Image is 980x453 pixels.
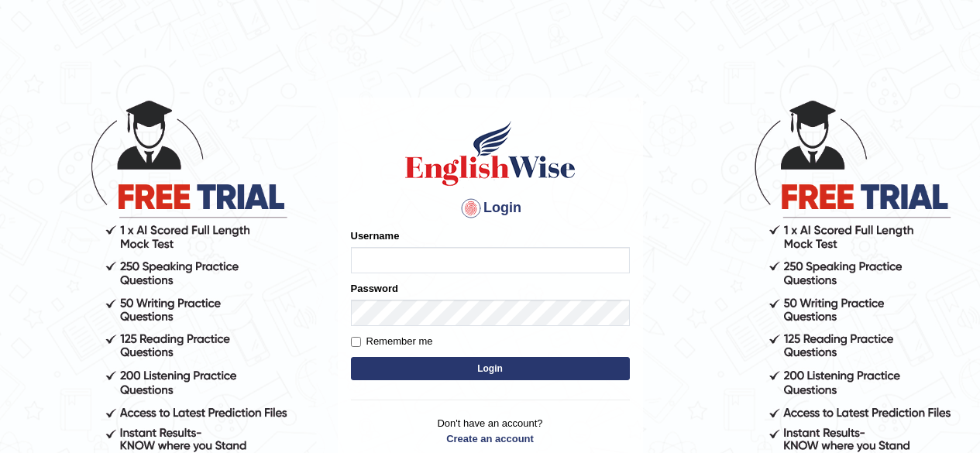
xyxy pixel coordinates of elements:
[351,281,398,296] label: Password
[351,228,400,243] label: Username
[351,334,433,349] label: Remember me
[351,337,361,347] input: Remember me
[402,118,579,188] img: Logo of English Wise sign in for intelligent practice with AI
[351,196,630,221] h4: Login
[351,431,630,446] a: Create an account
[351,357,630,380] button: Login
